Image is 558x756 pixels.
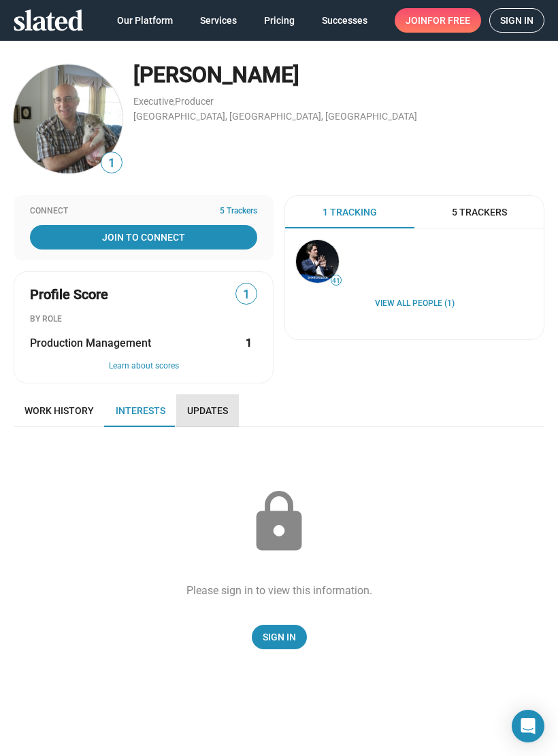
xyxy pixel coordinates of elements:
div: Open Intercom Messenger [512,710,544,742]
mat-icon: lock [245,488,313,556]
div: [PERSON_NAME] [133,61,544,90]
div: BY ROLE [30,314,257,325]
a: Producer [175,96,214,107]
span: 41 [331,277,341,285]
button: Learn about scores [30,361,257,372]
span: Join To Connect [33,225,255,250]
strong: 1 [246,336,252,350]
a: Joinfor free [395,8,481,33]
span: 1 [236,286,257,304]
span: , [174,99,175,106]
a: Executive [133,96,174,107]
a: Sign In [252,625,307,649]
span: Our Platform [117,8,173,33]
img: George Ladas [14,65,122,173]
div: Connect [30,206,257,217]
span: Sign In [263,625,296,649]
span: Join [406,8,470,33]
span: 1 [101,154,122,173]
img: Stephan Paternot [296,240,339,283]
a: [GEOGRAPHIC_DATA], [GEOGRAPHIC_DATA], [GEOGRAPHIC_DATA] [133,111,417,122]
span: Production Management [30,336,151,350]
span: Successes [322,8,367,33]
span: 5 Trackers [220,206,257,217]
a: View all People (1) [375,298,455,309]
span: for free [427,8,470,33]
span: Services [200,8,237,33]
a: Interests [105,394,176,427]
span: 5 Trackers [452,206,507,219]
span: Sign in [500,9,534,32]
span: Interests [116,405,165,416]
a: Successes [311,8,378,33]
a: Services [189,8,248,33]
a: Work history [14,394,105,427]
a: Sign in [489,8,544,33]
a: Updates [176,394,239,427]
span: Work history [24,405,94,416]
a: Pricing [253,8,306,33]
span: Updates [187,405,228,416]
span: Profile Score [30,286,108,304]
div: Please sign in to view this information. [186,583,372,598]
a: Our Platform [106,8,184,33]
a: Join To Connect [30,225,257,250]
span: 1 Tracking [323,206,377,219]
span: Pricing [264,8,295,33]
